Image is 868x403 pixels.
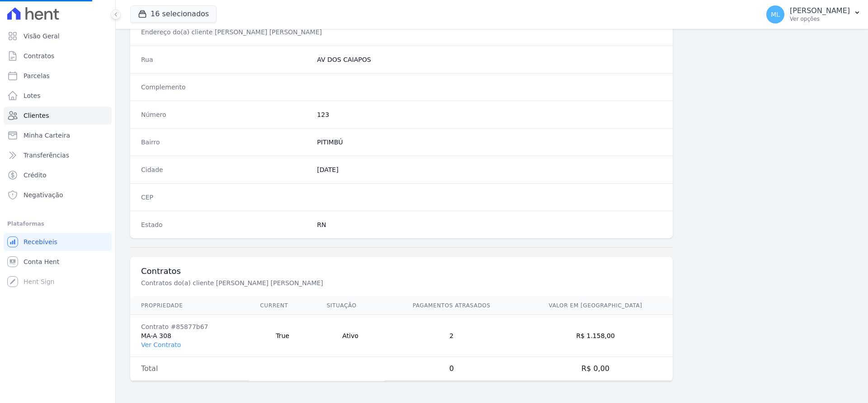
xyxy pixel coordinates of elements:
dd: RN [317,220,662,229]
dt: Número [141,110,310,119]
a: Conta Hent [4,253,112,271]
th: Pagamentos Atrasados [385,296,518,315]
a: Contratos [4,47,112,65]
span: Minha Carteira [24,131,70,140]
td: 2 [385,315,518,357]
a: Transferências [4,146,112,164]
span: Negativação [24,190,63,199]
a: Negativação [4,186,112,204]
dd: 123 [317,110,662,119]
div: Plataformas [7,218,108,229]
dt: Complemento [141,83,310,92]
dd: [DATE] [317,165,662,174]
span: Parcelas [24,71,50,80]
a: Clientes [4,107,112,125]
span: Conta Hent [24,257,59,266]
span: Crédito [24,171,47,180]
a: Minha Carteira [4,126,112,144]
span: Lotes [24,91,41,100]
a: Visão Geral [4,27,112,45]
dd: AV DOS CAIAPOS [317,55,662,64]
p: Endereço do(a) cliente [PERSON_NAME] [PERSON_NAME] [141,28,445,37]
div: Contrato #85877b67 [141,322,238,331]
td: MA-A 308 [130,315,249,357]
td: Ativo [316,315,385,357]
th: Situação [316,296,385,315]
span: Clientes [24,111,49,120]
span: Visão Geral [24,32,60,41]
p: Contratos do(a) cliente [PERSON_NAME] [PERSON_NAME] [141,278,445,287]
th: Current [249,296,316,315]
a: Lotes [4,87,112,105]
p: [PERSON_NAME] [790,6,850,15]
a: Recebíveis [4,233,112,251]
th: Valor em [GEOGRAPHIC_DATA] [518,296,673,315]
span: Recebíveis [24,237,57,246]
span: ML [771,11,780,18]
dt: Rua [141,55,310,64]
dt: Cidade [141,165,310,174]
button: 16 selecionados [130,5,217,23]
a: Crédito [4,166,112,184]
td: 0 [385,357,518,381]
td: Total [130,357,249,381]
dt: Bairro [141,138,310,147]
p: Ver opções [790,15,850,23]
dd: PITIMBÚ [317,138,662,147]
dt: CEP [141,193,310,202]
h3: Contratos [141,266,662,277]
td: R$ 0,00 [518,357,673,381]
th: Propriedade [130,296,249,315]
a: Parcelas [4,67,112,85]
span: Transferências [24,151,69,160]
dt: Estado [141,220,310,229]
span: Contratos [24,51,54,60]
td: True [249,315,316,357]
a: Ver Contrato [141,341,181,348]
button: ML [PERSON_NAME] Ver opções [759,2,868,27]
td: R$ 1.158,00 [518,315,673,357]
